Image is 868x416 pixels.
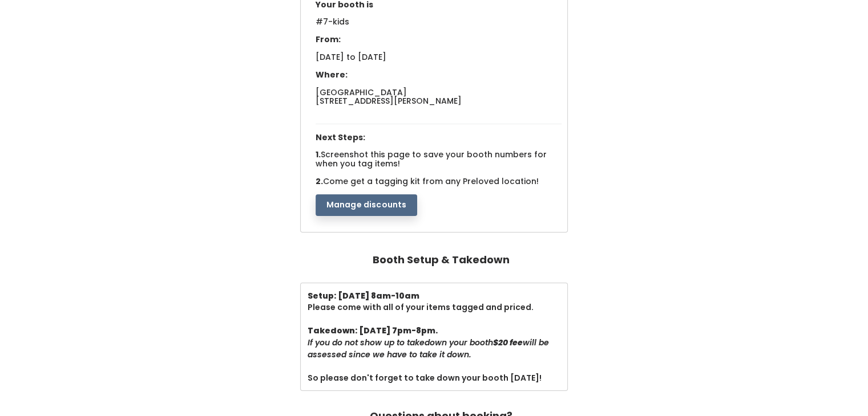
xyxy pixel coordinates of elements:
[308,325,438,336] b: Takedown: [DATE] 7pm-8pm.
[316,87,462,107] span: [GEOGRAPHIC_DATA] [STREET_ADDRESS][PERSON_NAME]
[316,16,349,34] span: #7-kids
[316,149,547,169] span: Screenshot this page to save your booth numbers for when you tag items!
[316,69,348,80] span: Where:
[316,34,341,45] span: From:
[373,248,510,271] h4: Booth Setup & Takedown
[493,337,523,348] b: $20 fee
[308,337,549,360] i: If you do not show up to takedown your booth will be assessed since we have to take it down.
[308,290,561,384] div: Please come with all of your items tagged and priced. So please don't forget to take down your bo...
[316,194,418,216] button: Manage discounts
[308,290,419,301] b: Setup: [DATE] 8am-10am
[316,132,365,143] span: Next Steps:
[316,51,386,63] span: [DATE] to [DATE]
[316,199,418,210] a: Manage discounts
[323,176,539,187] span: Come get a tagging kit from any Preloved location!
